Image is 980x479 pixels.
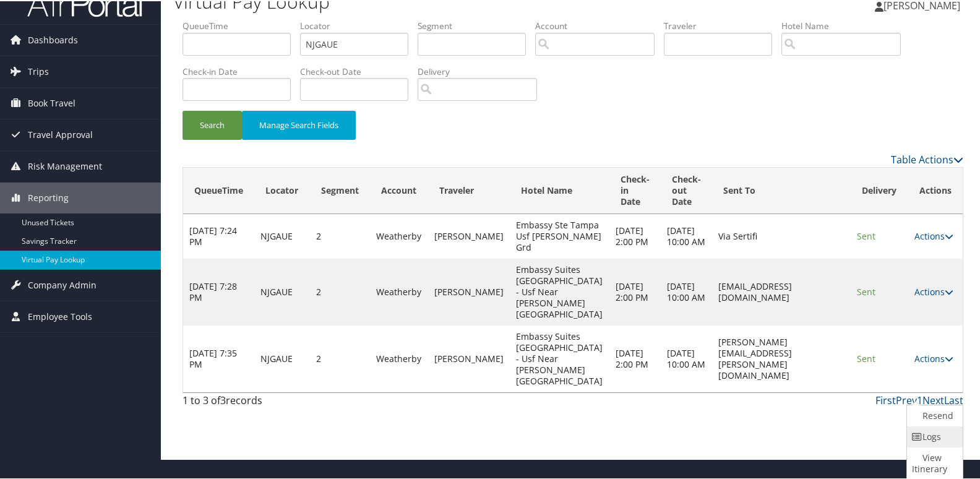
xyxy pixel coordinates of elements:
td: Weatherby [370,324,428,391]
th: Check-in Date: activate to sort column ascending [609,166,661,213]
a: Next [922,392,944,406]
label: Delivery [418,64,546,77]
span: Sent [857,285,875,296]
label: Check-out Date [300,64,418,77]
td: Weatherby [370,257,428,324]
a: Resend [907,404,960,425]
th: Hotel Name: activate to sort column ascending [510,166,609,213]
th: Sent To: activate to sort column ascending [712,166,851,213]
td: Embassy Suites [GEOGRAPHIC_DATA] - Usf Near [PERSON_NAME][GEOGRAPHIC_DATA] [510,257,609,324]
td: Via Sertifi [712,213,851,257]
label: QueueTime [183,19,300,31]
td: 2 [310,213,370,257]
td: [DATE] 10:00 AM [661,257,712,324]
td: Embassy Suites [GEOGRAPHIC_DATA] - Usf Near [PERSON_NAME][GEOGRAPHIC_DATA] [510,324,609,391]
th: Actions [908,166,963,213]
th: Segment: activate to sort column ascending [310,166,370,213]
label: Locator [300,19,418,31]
td: [PERSON_NAME] [428,213,510,257]
label: Account [535,19,664,31]
span: Risk Management [28,150,102,181]
th: QueueTime: activate to sort column descending [183,166,254,213]
label: Check-in Date [183,64,300,77]
td: Embassy Ste Tampa Usf [PERSON_NAME] Grd [510,213,609,257]
td: [PERSON_NAME][EMAIL_ADDRESS][PERSON_NAME][DOMAIN_NAME] [712,324,851,391]
span: Company Admin [28,269,97,300]
label: Segment [418,19,535,31]
td: [DATE] 2:00 PM [609,257,661,324]
td: [PERSON_NAME] [428,324,510,391]
div: 1 to 3 of records [183,392,364,413]
th: Traveler: activate to sort column ascending [428,166,510,213]
a: 1 [917,392,922,406]
span: Dashboards [28,24,78,54]
a: Actions [914,229,953,241]
td: [EMAIL_ADDRESS][DOMAIN_NAME] [712,257,851,324]
th: Check-out Date: activate to sort column ascending [661,166,712,213]
span: Employee Tools [28,300,92,331]
td: NJGAUE [254,213,309,257]
td: 2 [310,257,370,324]
button: Manage Search Fields [242,110,356,139]
td: [DATE] 7:28 PM [183,257,254,324]
a: Last [944,392,963,406]
td: [DATE] 2:00 PM [609,213,661,257]
a: Logs [907,425,960,446]
a: Prev [896,392,917,406]
td: NJGAUE [254,324,309,391]
td: [DATE] 2:00 PM [609,324,661,391]
th: Delivery: activate to sort column ascending [851,166,908,213]
a: Actions [914,285,953,296]
label: Traveler [664,19,781,31]
span: Book Travel [28,87,75,118]
td: 2 [310,324,370,391]
span: Trips [28,55,49,86]
button: Search [183,110,242,139]
a: Actions [914,352,953,363]
td: NJGAUE [254,257,309,324]
span: Sent [857,229,875,241]
span: 3 [220,392,226,406]
td: [DATE] 7:24 PM [183,213,254,257]
th: Account: activate to sort column ascending [370,166,428,213]
a: First [875,392,896,406]
a: View Itinerary [907,446,960,478]
label: Hotel Name [781,19,910,31]
td: Weatherby [370,213,428,257]
th: Locator: activate to sort column ascending [254,166,309,213]
a: Table Actions [891,152,963,165]
span: Sent [857,352,875,363]
td: [DATE] 10:00 AM [661,213,712,257]
td: [DATE] 7:35 PM [183,324,254,391]
span: Travel Approval [28,118,93,149]
td: [PERSON_NAME] [428,257,510,324]
td: [DATE] 10:00 AM [661,324,712,391]
span: Reporting [28,181,69,212]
